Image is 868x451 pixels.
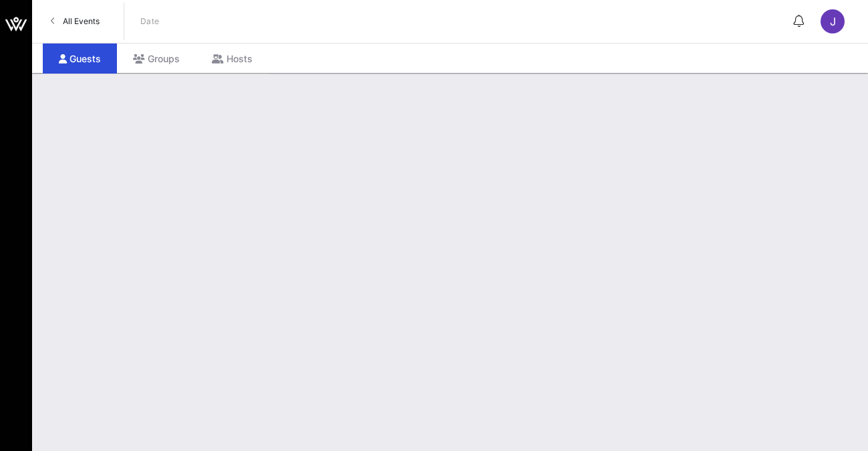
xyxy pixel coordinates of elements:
div: J [821,9,845,33]
span: J [830,15,836,28]
a: All Events [43,11,108,32]
div: Hosts [196,43,269,74]
p: Date [140,15,160,28]
div: Groups [117,43,196,74]
div: Guests [43,43,117,74]
span: All Events [63,16,100,26]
